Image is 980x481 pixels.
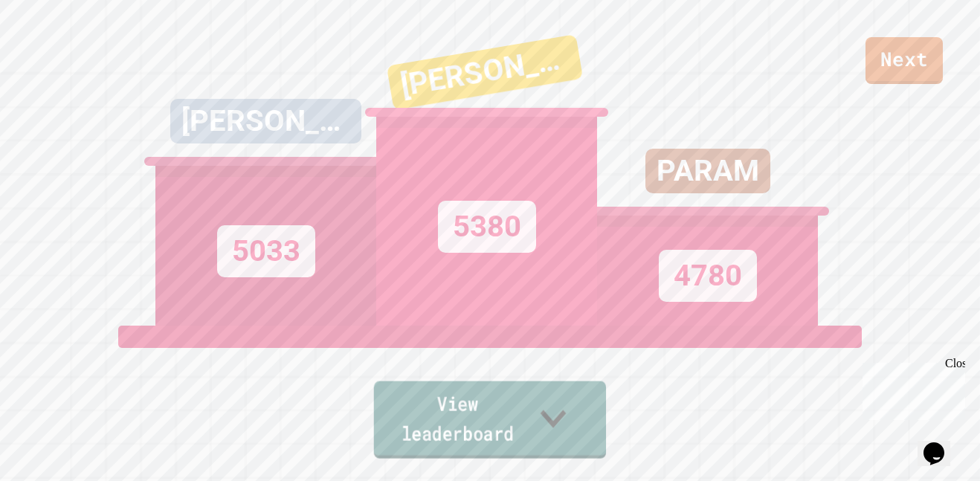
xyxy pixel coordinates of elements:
div: Chat with us now!Close [6,6,103,94]
div: [PERSON_NAME] [170,99,361,143]
iframe: chat widget [857,357,965,420]
div: 5033 [217,225,315,277]
a: View leaderboard [374,381,606,459]
div: [PERSON_NAME] [387,34,583,110]
div: 5380 [438,201,536,253]
iframe: chat widget [918,422,965,466]
a: Next [865,37,943,84]
div: PARAM [645,149,770,193]
div: 4780 [659,250,757,302]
